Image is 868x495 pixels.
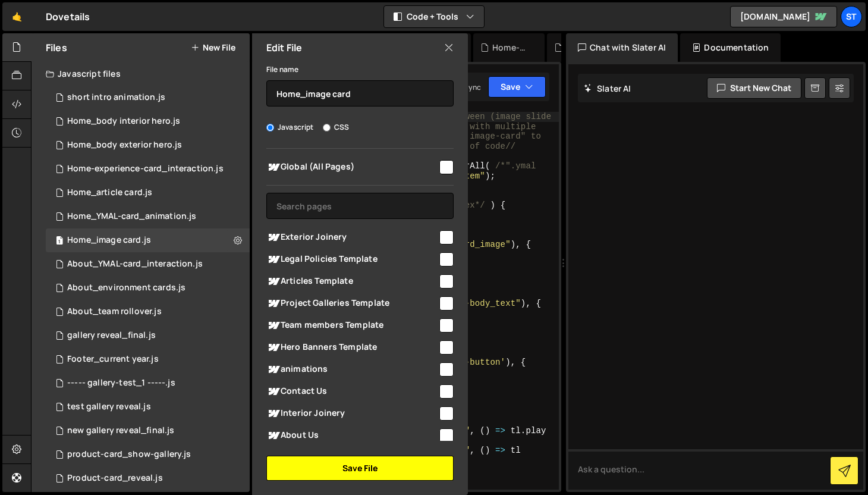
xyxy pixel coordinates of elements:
[323,124,331,131] input: CSS
[67,425,174,436] div: new gallery reveal_final.js
[67,140,182,151] div: Home_body exterior hero.js
[46,86,250,109] div: short intro animation.js
[46,133,250,157] div: 15113/41050.js
[2,2,32,31] a: 🤙
[266,318,438,333] span: Team members Template
[67,235,151,246] div: Home_image card.js
[46,443,250,466] div: 15113/47205.js
[266,428,438,443] span: About Us
[67,164,224,174] div: Home-experience-card_interaction.js
[492,42,530,54] div: Home-experience-card_interaction.js
[266,296,438,311] span: Project Galleries Template
[323,121,349,133] label: CSS
[46,109,250,133] div: 15113/39545.js
[266,124,274,131] input: Javascript
[46,205,250,228] div: 15113/46634.js
[67,330,156,341] div: gallery reveal_final.js
[266,80,454,106] input: Name
[46,276,250,300] div: 15113/39522.js
[266,384,438,399] span: Contact Us
[266,41,302,54] h2: Edit File
[67,449,191,460] div: product-card_show-gallery.js
[46,10,90,24] div: Dovetails
[46,181,250,205] div: 15113/43503.js
[584,83,631,94] h2: Slater AI
[67,378,175,389] div: ----- gallery-test_1 -----.js
[67,187,152,198] div: Home_article card.js
[46,324,250,347] div: 15113/47583.js
[46,395,250,419] div: 15113/47599.js
[67,92,165,103] div: short intro animation.js
[707,77,801,99] button: Start new chat
[266,230,438,245] span: Exterior Joinery
[384,6,484,27] button: Code + Tools
[46,41,67,54] h2: Files
[56,237,63,246] span: 1
[46,252,250,276] div: 15113/43315.js
[266,193,454,219] input: Search pages
[46,228,250,252] div: 15113/39517.js
[46,300,250,324] div: 15113/40360.js
[266,64,298,76] label: File name
[46,419,250,443] div: 15113/47592.js
[266,121,314,133] label: Javascript
[67,402,151,412] div: test gallery reveal.js
[46,371,250,395] div: 15113/47603.js
[566,33,678,62] div: Chat with Slater AI
[266,362,438,377] span: animations
[67,354,159,365] div: Footer_current year.js
[266,274,438,289] span: Articles Template
[67,259,203,270] div: About_YMAL-card_interaction.js
[266,456,454,481] button: Save File
[46,466,250,490] div: 15113/47204.js
[67,306,162,317] div: About_team rollover.js
[266,406,438,421] span: Interior Joinery
[841,6,862,27] a: St
[67,116,180,127] div: Home_body interior hero.js
[266,340,438,355] span: Hero Banners Template
[67,211,196,222] div: Home_YMAL-card_animation.js
[730,6,837,27] a: [DOMAIN_NAME]
[32,62,250,86] div: Javascript files
[67,283,185,293] div: About_environment cards.js
[488,76,546,98] button: Save
[67,473,163,484] div: Product-card_reveal.js
[680,33,781,62] div: Documentation
[46,347,250,371] div: 15113/43303.js
[191,43,235,52] button: New File
[46,157,250,181] div: 15113/39521.js
[266,252,438,267] span: Legal Policies Template
[266,160,438,174] span: Global (All Pages)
